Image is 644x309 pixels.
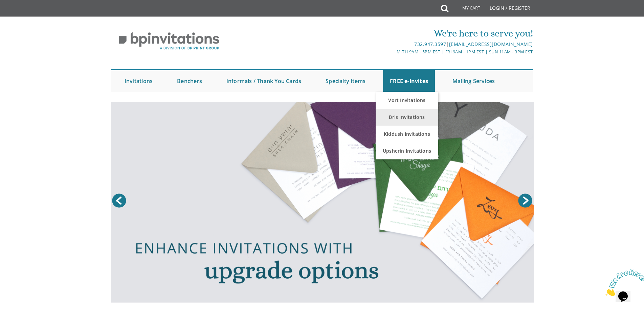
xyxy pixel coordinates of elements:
iframe: chat widget [602,267,644,299]
a: My Cart [448,1,485,18]
a: Prev [111,192,128,209]
a: FREE e-Invites [383,70,435,92]
a: Next [517,192,534,209]
div: | [252,40,533,48]
a: 732.947.3597 [414,41,446,47]
a: Specialty Items [319,70,372,92]
a: [EMAIL_ADDRESS][DOMAIN_NAME] [449,41,533,47]
a: Mailing Services [446,70,502,92]
a: Bris Invitations [376,109,438,126]
a: Invitations [118,70,159,92]
div: M-Th 9am - 5pm EST | Fri 9am - 1pm EST | Sun 11am - 3pm EST [252,48,533,55]
img: Chat attention grabber [3,3,45,29]
div: We're here to serve you! [252,27,533,40]
a: Kiddush Invitations [376,126,438,143]
img: BP Invitation Loft [111,27,227,55]
a: Vort Invitations [376,92,438,109]
a: Benchers [170,70,209,92]
a: Upsherin Invitations [376,143,438,159]
a: Informals / Thank You Cards [220,70,308,92]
